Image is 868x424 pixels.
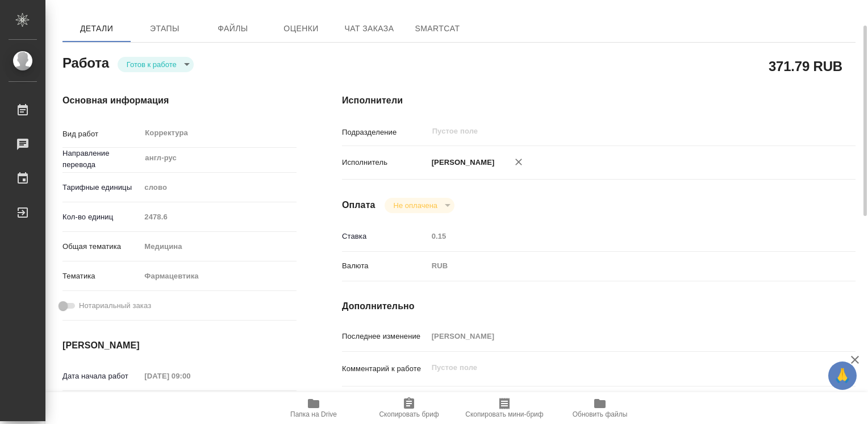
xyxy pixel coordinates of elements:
[290,410,337,418] span: Папка на Drive
[62,52,109,72] h2: Работа
[62,182,140,193] p: Тарифные единицы
[342,300,856,313] h4: Дополнительно
[118,57,194,72] div: Готов к работе
[769,56,842,76] h2: 371.79 RUB
[62,211,140,223] p: Кол-во единиц
[342,331,428,342] p: Последнее изменение
[62,148,140,171] p: Направление перевода
[833,364,852,388] span: 🙏
[62,339,297,352] h4: [PERSON_NAME]
[465,410,543,418] span: Скопировать мини-бриф
[69,22,124,36] span: Детали
[79,300,151,311] span: Нотариальный заказ
[428,157,495,168] p: [PERSON_NAME]
[123,60,180,69] button: Готов к работе
[342,231,428,242] p: Ставка
[140,178,297,197] div: слово
[266,392,361,424] button: Папка на Drive
[140,209,297,225] input: Пустое поле
[385,198,454,213] div: Готов к работе
[428,328,813,344] input: Пустое поле
[390,201,441,210] button: Не оплачена
[140,368,240,384] input: Пустое поле
[457,392,552,424] button: Скопировать мини-бриф
[62,128,140,140] p: Вид работ
[62,371,140,382] p: Дата начала работ
[552,392,648,424] button: Обновить файлы
[410,22,465,36] span: SmartCat
[342,22,397,36] span: Чат заказа
[62,241,140,252] p: Общая тематика
[428,256,813,276] div: RUB
[342,198,375,212] h4: Оплата
[62,271,140,282] p: Тематика
[342,157,428,168] p: Исполнитель
[506,149,531,174] button: Удалить исполнителя
[428,228,813,244] input: Пустое поле
[342,363,428,375] p: Комментарий к работе
[140,237,297,256] div: Медицина
[342,94,856,107] h4: Исполнители
[828,361,857,390] button: 🙏
[62,94,297,107] h4: Основная информация
[361,392,457,424] button: Скопировать бриф
[379,410,439,418] span: Скопировать бриф
[342,127,428,138] p: Подразделение
[342,260,428,272] p: Валюта
[206,22,260,36] span: Файлы
[137,22,192,36] span: Этапы
[274,22,328,36] span: Оценки
[573,410,628,418] span: Обновить файлы
[431,124,786,138] input: Пустое поле
[140,267,297,286] div: Фармацевтика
